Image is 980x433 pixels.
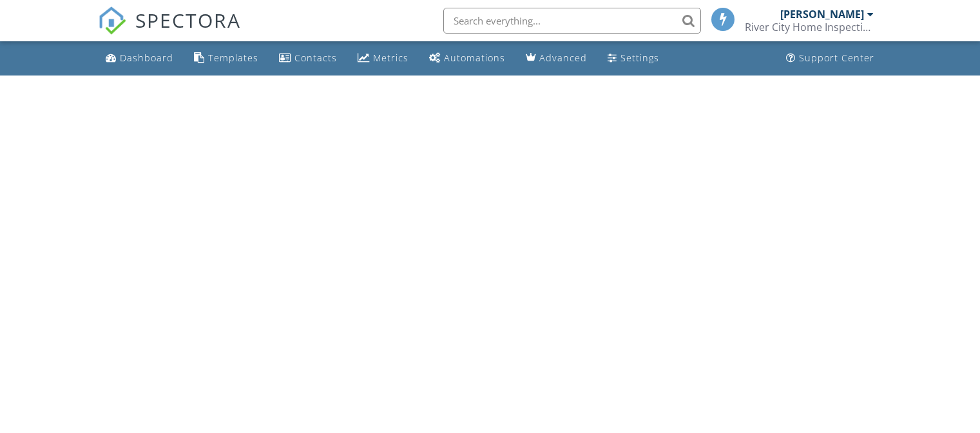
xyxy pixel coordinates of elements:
[274,46,342,70] a: Contacts
[120,52,173,64] div: Dashboard
[521,46,592,70] a: Advanced
[620,52,659,64] div: Settings
[781,46,879,70] a: Support Center
[443,8,701,34] input: Search everything...
[780,8,864,21] div: [PERSON_NAME]
[208,52,258,64] div: Templates
[373,52,408,64] div: Metrics
[101,46,178,70] a: Dashboard
[98,6,126,35] img: The Best Home Inspection Software - Spectora
[539,52,587,64] div: Advanced
[135,6,241,34] span: SPECTORA
[294,52,337,64] div: Contacts
[189,46,264,70] a: Templates
[352,46,414,70] a: Metrics
[424,46,510,70] a: Automations (Basic)
[444,52,505,64] div: Automations
[799,52,874,64] div: Support Center
[602,46,664,70] a: Settings
[745,21,874,34] div: River City Home Inspection
[98,17,241,45] a: SPECTORA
